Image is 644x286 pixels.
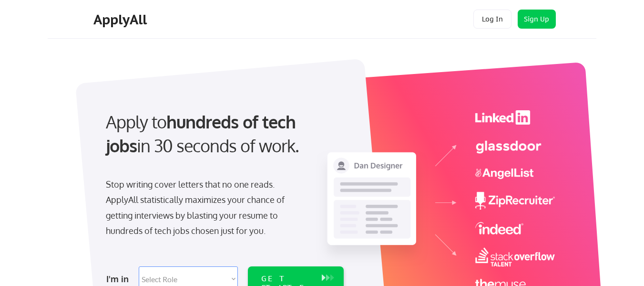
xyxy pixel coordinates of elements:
button: Log In [473,10,511,29]
div: Apply to in 30 seconds of work. [106,110,340,158]
strong: hundreds of tech jobs [106,111,300,156]
button: Sign Up [518,10,556,29]
div: ApplyAll [93,11,150,28]
div: Stop writing cover letters that no one reads. ApplyAll statistically maximizes your chance of get... [106,177,302,239]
